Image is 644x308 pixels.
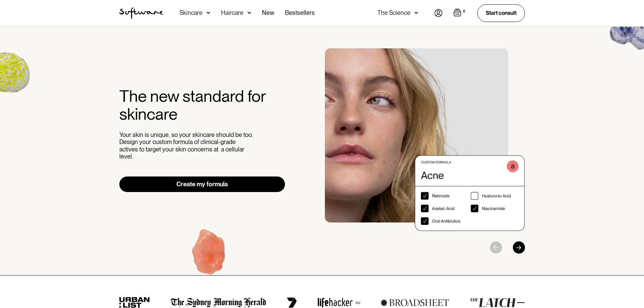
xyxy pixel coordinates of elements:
img: lifehacker logo [317,298,360,308]
img: arrow down [247,9,251,16]
a: Open cart [453,8,467,18]
img: arrow down [207,9,210,16]
div: Next slide [513,241,525,254]
img: Software Logo [119,7,163,19]
h2: The new standard for skincare [119,87,285,123]
a: home [119,7,163,19]
a: Create my formula [119,176,285,192]
img: Hydroquinone (skin lightening agent) [167,215,252,298]
div: The Science [377,9,410,16]
img: the Sydney morning herald logo [171,298,266,308]
div: 0 [461,8,467,15]
img: arrow down [414,9,418,16]
img: urban list logo [119,297,150,308]
a: Start consult [477,4,525,22]
div: Haircare [221,9,243,16]
img: broadsheet logo [381,299,449,306]
img: the latch logo [470,298,525,307]
p: Your skin is unique, so your skincare should be too. Design your custom formula of clinical-grade... [119,131,255,160]
div: Skincare [180,9,202,16]
div: 1 / 3 [325,48,525,231]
